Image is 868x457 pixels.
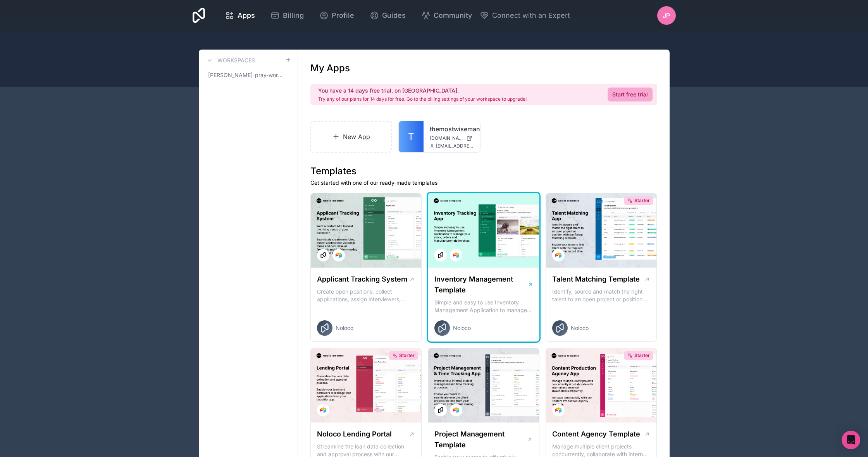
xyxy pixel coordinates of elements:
p: Identify, source and match the right talent to an open project or position with our Talent Matchi... [552,288,651,303]
span: Guides [382,10,406,21]
p: Get started with one of our ready-made templates [310,179,657,187]
h1: Noloco Lending Portal [317,429,392,440]
h1: Inventory Management Template [434,274,527,296]
a: Workspaces [205,56,255,65]
span: Apps [238,10,255,21]
h3: Workspaces [217,57,255,64]
h1: Applicant Tracking System [317,274,407,285]
img: Airtable Logo [555,407,561,413]
span: Billing [283,10,304,21]
a: themostwisemanagement [430,124,474,134]
span: T [408,131,414,143]
h1: My Apps [310,62,350,74]
a: Apps [219,7,261,24]
span: Noloco [571,324,589,332]
a: Billing [264,7,310,24]
a: T [399,121,424,152]
span: Community [434,10,472,21]
img: Airtable Logo [336,252,342,258]
h1: Project Management Template [434,429,527,450]
p: Simple and easy to use Inventory Management Application to manage your stock, orders and Manufact... [434,299,533,314]
span: Noloco [336,324,353,332]
p: Try any of our plans for 14 days for free. Go to the billing settings of your workspace to upgrade! [318,96,527,102]
p: Create open positions, collect applications, assign interviewers, centralise candidate feedback a... [317,288,415,303]
a: [PERSON_NAME]-pray-workspace [205,68,291,82]
span: [DOMAIN_NAME] [430,135,463,141]
h2: You have a 14 days free trial, on [GEOGRAPHIC_DATA]. [318,87,527,94]
span: Profile [332,10,354,21]
a: New App [310,121,393,153]
img: Airtable Logo [453,407,459,413]
h1: Content Agency Template [552,429,640,440]
span: [PERSON_NAME]-pray-workspace [208,71,285,79]
span: Starter [634,352,650,359]
a: Guides [363,7,412,24]
a: Profile [313,7,360,24]
span: Starter [634,198,650,204]
span: Connect with an Expert [492,10,570,21]
span: Starter [399,352,415,359]
img: Airtable Logo [320,407,326,413]
span: [EMAIL_ADDRESS][DOMAIN_NAME] [436,143,474,149]
img: Airtable Logo [555,252,561,258]
span: Noloco [453,324,471,332]
span: JP [663,11,670,20]
a: Start free trial [608,88,653,101]
div: Open Intercom Messenger [842,431,860,449]
h1: Talent Matching Template [552,274,640,285]
a: Community [415,7,478,24]
h1: Templates [310,165,657,177]
a: [DOMAIN_NAME] [430,135,474,141]
img: Airtable Logo [453,252,459,258]
button: Connect with an Expert [480,10,570,21]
